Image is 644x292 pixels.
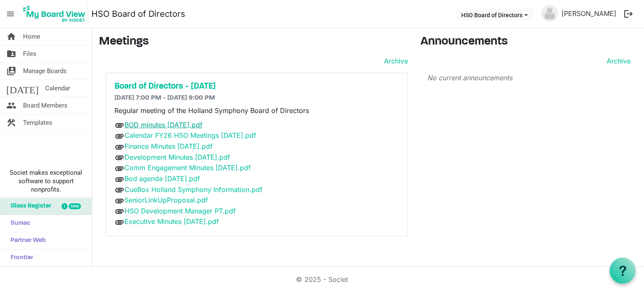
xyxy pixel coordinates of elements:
[91,5,185,22] a: HSO Board of Directors
[6,28,16,45] span: home
[125,217,219,226] a: Executive Minutes [DATE].pdf
[21,3,91,24] a: My Board View Logo
[6,215,30,232] span: Sumac
[114,82,399,92] a: Board of Directors - [DATE]
[23,114,52,131] span: Templates
[6,63,16,79] span: switch_account
[114,142,125,152] span: attachment
[381,56,408,66] a: Archive
[6,250,33,266] span: Frontier
[4,168,88,194] span: Societ makes exceptional software to support nonprofits.
[6,114,16,131] span: construction
[3,6,18,22] span: menu
[125,142,213,150] a: Finance Minutes [DATE].pdf
[23,28,40,45] span: Home
[125,185,262,194] a: CueBox Holland Symphony Information.pdf
[296,275,348,284] a: © 2025 - Societ
[99,35,408,49] h3: Meetings
[6,232,46,249] span: Partner Web
[125,207,236,215] a: HSO Development Manager PT.pdf
[114,185,125,195] span: attachment
[69,203,81,209] div: new
[125,163,251,172] a: Comm Engagement Minutes [DATE].pdf
[6,80,39,97] span: [DATE]
[125,196,208,204] a: SeniorLinkUpProposal.pdf
[125,131,256,139] a: Calendar FY26 HSO Meetings [DATE].pdf
[114,163,125,174] span: attachment
[114,153,125,163] span: attachment
[23,63,67,79] span: Manage Boards
[114,120,125,130] span: attachment
[558,5,620,22] a: [PERSON_NAME]
[421,35,638,49] h3: Announcements
[114,206,125,216] span: attachment
[23,97,68,114] span: Board Members
[6,97,16,114] span: people
[6,198,51,215] span: Glass Register
[23,45,36,62] span: Files
[6,45,16,62] span: folder_shared
[45,80,70,97] span: Calendar
[125,174,200,183] a: Bod agenda [DATE].pdf
[114,174,125,184] span: attachment
[114,217,125,227] span: attachment
[125,153,230,161] a: Development Minutes [DATE].pdf
[21,3,88,24] img: My Board View Logo
[603,56,631,66] a: Archive
[114,196,125,206] span: attachment
[541,5,558,22] img: no-profile-picture.svg
[456,9,533,21] button: HSO Board of Directors dropdownbutton
[427,73,631,83] p: No current announcements
[125,121,203,129] a: BOD minutes [DATE].pdf
[114,131,125,141] span: attachment
[620,5,637,23] button: logout
[114,94,399,102] h6: [DATE] 7:00 PM - [DATE] 9:00 PM
[114,105,399,116] p: Regular meeting of the Holland Symphony Board of Directors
